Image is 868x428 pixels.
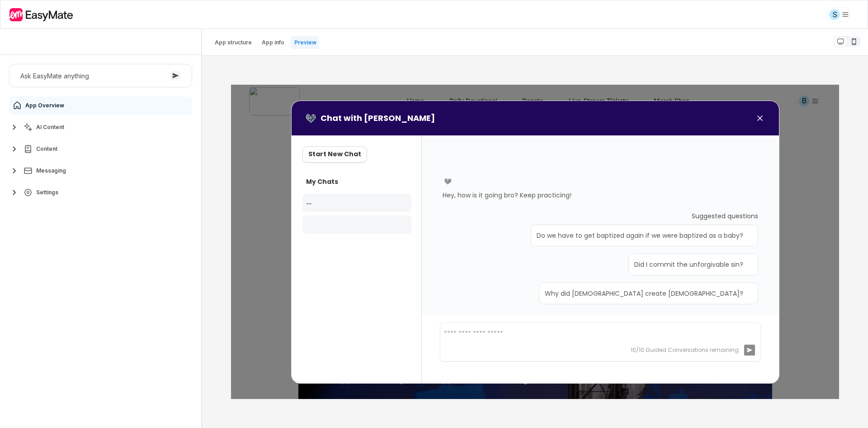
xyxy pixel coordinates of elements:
[25,102,64,109] span: App Overview
[262,39,284,46] p: App info
[9,118,192,136] button: AI Content
[231,85,839,399] iframe: Preview Iframe
[36,124,64,131] span: AI Content
[36,145,57,153] span: Content
[9,96,192,115] a: App Overview
[9,162,192,180] button: Messaging
[9,140,192,158] button: Content
[36,167,66,174] span: Messaging
[829,9,840,20] div: S
[36,189,58,196] span: Settings
[9,183,192,202] button: Settings
[294,39,316,46] p: Preview
[9,64,192,87] button: Ask EasyMate anything
[215,39,252,46] p: App structure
